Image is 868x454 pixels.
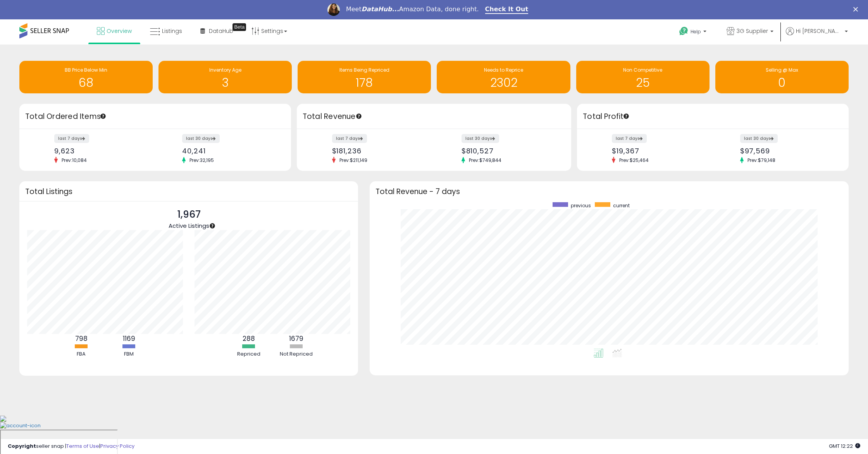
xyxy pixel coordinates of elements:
[679,26,689,36] i: Get Help
[796,27,842,35] span: Hi [PERSON_NAME]
[484,67,523,73] span: Needs to Reprice
[737,27,768,35] span: 3G Supplier
[100,113,107,120] div: Tooltip anchor
[623,67,662,73] span: Non Competitive
[332,147,428,155] div: $181,236
[65,67,107,73] span: BB Price Below Min
[123,334,135,343] b: 1169
[106,351,152,358] div: FBM
[612,134,647,143] label: last 7 days
[144,19,188,43] a: Listings
[744,157,779,163] span: Prev: $79,148
[246,19,293,43] a: Settings
[327,3,340,16] img: Profile image for Georgie
[303,111,565,122] h3: Total Revenue
[355,113,362,120] div: Tooltip anchor
[182,147,277,155] div: 40,241
[209,67,241,73] span: Inventory Age
[243,334,255,343] b: 288
[576,61,710,93] a: Non Competitive 25
[853,7,861,12] div: Close
[19,61,153,93] a: BB Price Below Min 68
[719,76,845,89] h1: 0
[273,351,320,358] div: Not Repriced
[375,189,843,194] h3: Total Revenue - 7 days
[441,76,566,89] h1: 2302
[182,134,220,143] label: last 30 days
[673,21,714,45] a: Help
[786,27,848,45] a: Hi [PERSON_NAME]
[571,202,591,209] span: previous
[169,222,209,230] span: Active Listings
[186,157,218,163] span: Prev: 32,195
[25,189,352,194] h3: Total Listings
[169,207,209,222] p: 1,967
[740,147,835,155] div: $97,569
[75,334,88,343] b: 798
[209,222,216,229] div: Tooltip anchor
[195,19,239,43] a: DataHub
[336,157,371,163] span: Prev: $211,149
[615,157,653,163] span: Prev: $25,464
[362,5,399,13] i: DataHub...
[740,134,778,143] label: last 30 days
[162,27,182,35] span: Listings
[766,67,798,73] span: Selling @ Max
[580,76,706,89] h1: 25
[301,76,427,89] h1: 178
[54,134,89,143] label: last 7 days
[226,351,272,358] div: Repriced
[23,76,149,89] h1: 68
[332,134,367,143] label: last 7 days
[158,61,292,93] a: Inventory Age 3
[346,5,479,13] div: Meet Amazon Data, done right.
[298,61,431,93] a: Items Being Repriced 178
[485,5,529,14] a: Check It Out
[623,113,630,120] div: Tooltip anchor
[58,157,91,163] span: Prev: 10,084
[583,111,843,122] h3: Total Profit
[612,147,707,155] div: $19,367
[462,134,499,143] label: last 30 days
[25,111,285,122] h3: Total Ordered Items
[715,61,849,93] a: Selling @ Max 0
[58,351,105,358] div: FBA
[209,27,233,35] span: DataHub
[462,147,558,155] div: $810,527
[465,157,505,163] span: Prev: $749,844
[162,76,288,89] h1: 3
[107,27,132,35] span: Overview
[721,19,779,45] a: 3G Supplier
[289,334,303,343] b: 1679
[339,67,389,73] span: Items Being Repriced
[54,147,149,155] div: 9,623
[613,202,630,209] span: current
[437,61,570,93] a: Needs to Reprice 2302
[232,23,246,31] div: Tooltip anchor
[691,28,701,35] span: Help
[91,19,138,43] a: Overview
